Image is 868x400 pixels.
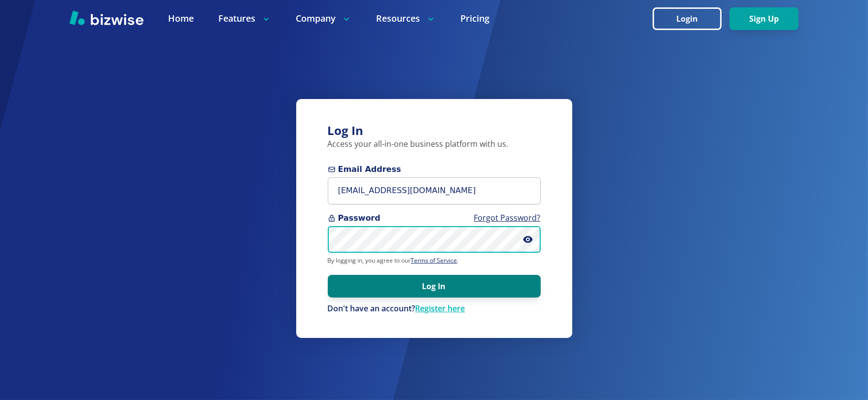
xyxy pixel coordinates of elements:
a: Pricing [460,12,489,25]
button: Login [653,7,722,30]
button: Sign Up [729,7,799,30]
p: Resources [376,12,436,25]
img: Bizwise Logo [69,10,143,25]
p: Don't have an account? [328,303,541,314]
a: Home [168,12,194,25]
input: you@example.com [328,177,541,204]
button: Log In [328,275,541,298]
p: Features [218,12,271,25]
a: Sign Up [729,14,799,24]
p: Access your all-in-one business platform with us. [328,139,541,150]
p: Company [296,12,351,25]
div: Don't have an account?Register here [328,303,541,314]
span: Email Address [328,164,541,175]
span: Password [328,212,541,224]
h3: Log In [328,123,541,139]
a: Forgot Password? [474,212,541,223]
a: Terms of Service [411,256,457,265]
a: Login [653,14,729,24]
p: By logging in, you agree to our . [328,257,541,265]
a: Register here [416,303,465,314]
